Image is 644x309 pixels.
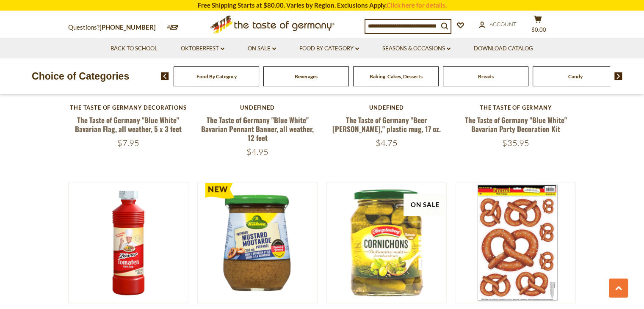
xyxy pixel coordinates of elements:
[502,138,529,148] span: $35.95
[370,73,423,80] a: Baking, Cakes, Desserts
[100,23,156,31] a: [PHONE_NUMBER]
[614,72,622,80] img: next arrow
[68,104,189,111] div: The Taste of Germany Decorations
[474,44,533,53] a: Download Catalog
[295,73,318,80] a: Beverages
[478,73,494,80] a: Breads
[246,146,268,157] span: $4.95
[376,138,398,148] span: $4.75
[456,183,576,303] img: The Taste of Germany Pretzel Stickers, Peel
[387,1,447,9] a: Click here for details.
[326,104,447,111] div: undefined
[332,115,441,134] a: The Taste of Germany "Beer [PERSON_NAME]," plastic mug, 17 oz.
[465,115,567,134] a: The Taste of Germany "Blue White" Bavarian Party Decoration Kit
[489,21,517,28] span: Account
[196,73,237,80] a: Food By Category
[161,72,169,80] img: previous arrow
[382,44,451,53] a: Seasons & Occasions
[456,104,576,111] div: The Taste of Germany
[198,183,318,303] img: Kuehne Bavarian-Style Sweet Mustard 8.5 oz.
[69,183,188,303] img: Zeisner German Premium Tomaten Ketchup 17.5 oz
[531,26,546,33] span: $0.00
[111,44,158,53] a: Back to School
[201,115,314,143] a: The Taste of Germany "Blue White" Bavarian Pennant Banner, all weather, 12 feet
[181,44,224,53] a: Oktoberfest
[299,44,359,53] a: Food By Category
[479,20,517,29] a: Account
[75,115,182,134] a: The Taste of Germany "Blue White" Bavarian Flag, all weather, 5 x 3 feet
[117,138,139,148] span: $7.95
[197,104,318,111] div: undefined
[525,15,551,36] button: $0.00
[568,73,583,80] a: Candy
[68,22,162,33] p: Questions?
[248,44,276,53] a: On Sale
[327,183,447,303] img: Hengstenberg Balsalmic Mild Cornichons in Jar - 12.5 oz.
